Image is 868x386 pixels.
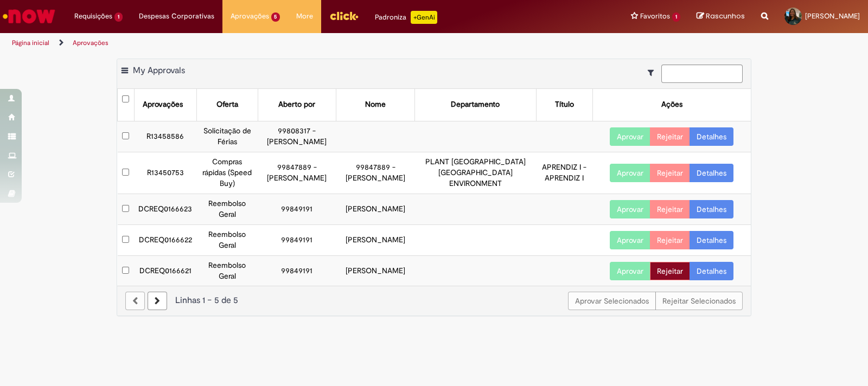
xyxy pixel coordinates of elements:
td: APRENDIZ I - APRENDIZ I [536,152,592,194]
td: PLANT [GEOGRAPHIC_DATA] [GEOGRAPHIC_DATA] ENVIRONMENT [415,152,537,194]
span: Despesas Corporativas [139,11,214,22]
div: Aberto por [278,99,315,110]
span: Aprovações [231,11,269,22]
td: 99849191 [258,194,336,224]
td: 99847889 - [PERSON_NAME] [336,152,415,194]
div: Linhas 1 − 5 de 5 [125,294,743,307]
td: Solicitação de Férias [196,121,258,152]
div: Aprovações [143,99,183,110]
img: click_logo_yellow_360x200.png [329,8,359,24]
td: DCREQ0166623 [134,194,196,224]
div: Título [555,99,574,110]
td: 99808317 - [PERSON_NAME] [258,121,336,152]
button: Aprovar [610,200,650,218]
td: DCREQ0166622 [134,224,196,255]
button: Rejeitar [650,231,690,249]
button: Aprovar [610,164,650,182]
span: 1 [114,12,123,22]
button: Rejeitar [650,164,690,182]
button: Aprovar [610,262,650,280]
p: +GenAi [411,11,437,24]
td: [PERSON_NAME] [336,194,415,224]
td: 99847889 - [PERSON_NAME] [258,152,336,194]
a: Detalhes [690,262,733,280]
a: Rascunhos [697,11,745,22]
button: Rejeitar [650,262,690,280]
th: Aprovações [134,89,196,121]
a: Detalhes [690,200,733,218]
div: Ações [661,99,682,110]
a: Detalhes [690,231,733,249]
td: Reembolso Geral [196,224,258,255]
div: Oferta [216,99,238,110]
button: Rejeitar [650,200,690,218]
ul: Trilhas de página [8,33,571,53]
span: Favoritos [640,11,670,22]
td: R13450753 [134,152,196,194]
button: Aprovar [610,231,650,249]
td: 99849191 [258,224,336,255]
span: My Approvals [133,65,185,76]
td: 99849191 [258,255,336,286]
span: Requisições [74,11,112,22]
button: Rejeitar [650,127,690,146]
div: Nome [365,99,386,110]
td: [PERSON_NAME] [336,224,415,255]
a: Aprovações [73,38,108,47]
td: DCREQ0166621 [134,255,196,286]
td: Reembolso Geral [196,255,258,286]
td: Compras rápidas (Speed Buy) [196,152,258,194]
span: Rascunhos [706,11,745,21]
span: 5 [271,12,280,22]
span: More [296,11,313,22]
a: Detalhes [690,164,733,182]
i: Mostrar filtros para: Suas Solicitações [648,69,659,76]
img: ServiceNow [1,5,57,27]
td: [PERSON_NAME] [336,255,415,286]
td: R13458586 [134,121,196,152]
div: Padroniza [375,11,437,24]
div: Departamento [451,99,500,110]
td: Reembolso Geral [196,194,258,224]
a: Detalhes [690,127,733,146]
button: Aprovar [610,127,650,146]
a: Página inicial [12,38,49,47]
span: [PERSON_NAME] [805,11,860,21]
span: 1 [672,12,680,22]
